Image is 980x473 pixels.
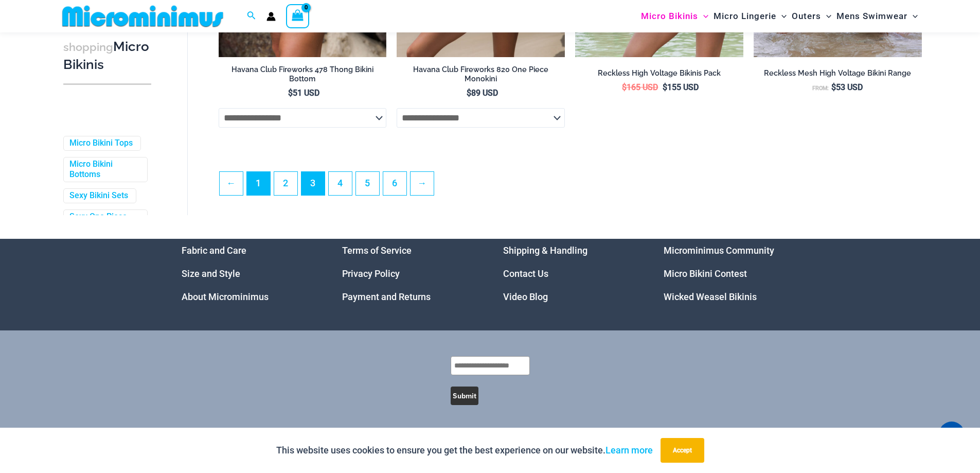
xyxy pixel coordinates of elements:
aside: Footer Widget 3 [503,239,638,308]
nav: Menu [503,239,638,308]
bdi: 155 USD [663,82,699,92]
h2: Reckless High Voltage Bikinis Pack [575,68,743,78]
a: Wicked Weasel Bikinis [664,291,757,302]
span: Menu Toggle [821,3,831,29]
a: OutersMenu ToggleMenu Toggle [789,3,834,29]
span: Page 3 [301,172,325,195]
a: Micro Bikini Contest [664,268,747,279]
aside: Footer Widget 1 [182,239,317,308]
span: $ [622,82,627,92]
a: Size and Style [182,268,240,279]
a: Terms of Service [342,245,412,256]
a: Learn more [605,445,653,456]
a: Microminimus Community [664,245,774,256]
p: This website uses cookies to ensure you get the best experience on our website. [276,443,653,458]
button: Accept [661,438,704,463]
bdi: 53 USD [831,82,863,92]
a: Sexy Bikini Sets [69,191,128,202]
a: Reckless High Voltage Bikinis Pack [575,68,743,82]
nav: Menu [182,239,317,308]
a: Shipping & Handling [503,245,587,256]
span: $ [831,82,836,92]
a: Page 5 [356,172,379,195]
a: Page 6 [383,172,406,195]
bdi: 89 USD [467,88,498,98]
span: Micro Bikinis [641,3,698,29]
a: Contact Us [503,268,548,279]
h2: Havana Club Fireworks 820 One Piece Monokini [397,65,565,84]
a: Video Blog [503,291,548,302]
span: shopping [63,41,113,54]
a: Page 1 [247,172,270,195]
a: Mens SwimwearMenu ToggleMenu Toggle [834,3,920,29]
span: $ [663,82,667,92]
a: Havana Club Fireworks 820 One Piece Monokini [397,65,565,88]
aside: Footer Widget 2 [342,239,477,308]
h2: Reckless Mesh High Voltage Bikini Range [754,68,922,78]
nav: Product Pagination [219,171,922,201]
a: Havana Club Fireworks 478 Thong Bikini Bottom [219,65,387,88]
bdi: 165 USD [622,82,658,92]
a: Reckless Mesh High Voltage Bikini Range [754,68,922,82]
a: View Shopping Cart, empty [286,4,310,28]
span: $ [467,88,471,98]
bdi: 51 USD [288,88,319,98]
img: MM SHOP LOGO FLAT [58,5,227,28]
a: About Microminimus [182,291,269,302]
a: Privacy Policy [342,268,400,279]
a: Micro BikinisMenu ToggleMenu Toggle [638,3,711,29]
a: Sexy One Piece Monokinis [69,212,139,233]
a: Micro Bikini Tops [69,138,133,149]
a: ← [220,172,243,195]
h2: Havana Club Fireworks 478 Thong Bikini Bottom [219,65,387,84]
span: Micro Lingerie [714,3,776,29]
h3: Micro Bikinis [63,38,151,74]
span: Menu Toggle [698,3,708,29]
aside: Footer Widget 4 [664,239,799,308]
nav: Menu [664,239,799,308]
a: → [411,172,434,195]
nav: Menu [342,239,477,308]
span: From: [812,85,829,92]
span: Menu Toggle [907,3,918,29]
span: Mens Swimwear [836,3,907,29]
a: Page 4 [329,172,352,195]
span: Outers [792,3,821,29]
span: Menu Toggle [776,3,787,29]
button: Submit [451,387,478,405]
a: Payment and Returns [342,291,431,302]
a: Account icon link [266,12,276,21]
a: Micro LingerieMenu ToggleMenu Toggle [711,3,789,29]
a: Fabric and Care [182,245,246,256]
a: Search icon link [247,10,256,23]
span: $ [288,88,293,98]
a: Micro Bikini Bottoms [69,159,139,181]
a: Page 2 [274,172,297,195]
nav: Site Navigation [637,2,922,31]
